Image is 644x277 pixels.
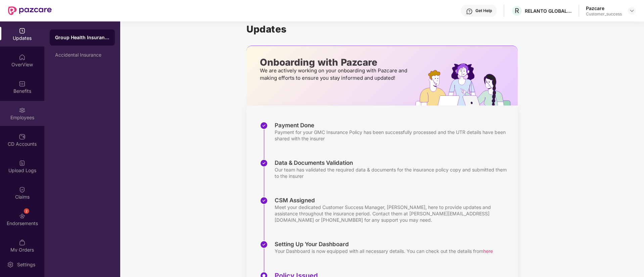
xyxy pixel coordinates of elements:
[275,197,511,204] div: CSM Assigned
[275,159,511,166] div: Data & Documents Validation
[19,54,26,61] img: svg+xml;base64,PHN2ZyBpZD0iSG9tZSIgeG1sbnM9Imh0dHA6Ly93d3cudzMub3JnLzIwMDAvc3ZnIiB3aWR0aD0iMjAiIG...
[275,240,493,248] div: Setting Up Your Dashboard
[260,67,409,82] p: We are actively working on your onboarding with Pazcare and making efforts to ensure you stay inf...
[19,213,26,219] img: svg+xml;base64,PHN2ZyBpZD0iRW5kb3JzZW1lbnRzIiB4bWxucz0iaHR0cDovL3d3dy53My5vcmcvMjAwMC9zdmciIHdpZH...
[275,204,511,223] div: Meet your dedicated Customer Success Manager, [PERSON_NAME], here to provide updates and assistan...
[19,239,26,246] img: svg+xml;base64,PHN2ZyBpZD0iTXlfT3JkZXJzIiBkYXRhLW5hbWU9Ik15IE9yZGVycyIgeG1sbnM9Imh0dHA6Ly93d3cudz...
[260,122,268,130] img: svg+xml;base64,PHN2ZyBpZD0iU3RlcC1Eb25lLTMyeDMyIiB4bWxucz0iaHR0cDovL3d3dy53My5vcmcvMjAwMC9zdmciIH...
[260,59,409,65] p: Onboarding with Pazcare
[275,122,511,129] div: Payment Done
[260,197,268,205] img: svg+xml;base64,PHN2ZyBpZD0iU3RlcC1Eb25lLTMyeDMyIiB4bWxucz0iaHR0cDovL3d3dy53My5vcmcvMjAwMC9zdmciIH...
[466,8,473,15] img: svg+xml;base64,PHN2ZyBpZD0iSGVscC0zMngzMiIgeG1sbnM9Imh0dHA6Ly93d3cudzMub3JnLzIwMDAvc3ZnIiB3aWR0aD...
[586,5,622,11] div: Pazcare
[19,27,26,34] img: svg+xml;base64,PHN2ZyBpZD0iVXBkYXRlZCIgeG1sbnM9Imh0dHA6Ly93d3cudzMub3JnLzIwMDAvc3ZnIiB3aWR0aD0iMj...
[55,52,109,58] div: Accidental Insurance
[19,80,26,87] img: svg+xml;base64,PHN2ZyBpZD0iQmVuZWZpdHMiIHhtbG5zPSJodHRwOi8vd3d3LnczLm9yZy8yMDAwL3N2ZyIgd2lkdGg9Ij...
[24,208,29,214] div: 2
[275,248,493,254] div: Your Dashboard is now equipped with all necessary details. You can check out the details from
[415,63,518,106] img: hrOnboarding
[19,186,26,193] img: svg+xml;base64,PHN2ZyBpZD0iQ2xhaW0iIHhtbG5zPSJodHRwOi8vd3d3LnczLm9yZy8yMDAwL3N2ZyIgd2lkdGg9IjIwIi...
[525,8,572,14] div: RELANTO GLOBAL PRIVATE LIMITED
[483,248,493,254] span: here
[7,261,14,268] img: svg+xml;base64,PHN2ZyBpZD0iU2V0dGluZy0yMHgyMCIgeG1sbnM9Imh0dHA6Ly93d3cudzMub3JnLzIwMDAvc3ZnIiB3aW...
[19,133,26,140] img: svg+xml;base64,PHN2ZyBpZD0iQ0RfQWNjb3VudHMiIGRhdGEtbmFtZT0iQ0QgQWNjb3VudHMiIHhtbG5zPSJodHRwOi8vd3...
[15,261,37,268] div: Settings
[275,166,511,179] div: Our team has validated the required data & documents for the insurance policy copy and submitted ...
[629,8,635,13] img: svg+xml;base64,PHN2ZyBpZD0iRHJvcGRvd24tMzJ4MzIiIHhtbG5zPSJodHRwOi8vd3d3LnczLm9yZy8yMDAwL3N2ZyIgd2...
[8,6,52,15] img: New Pazcare Logo
[275,129,511,142] div: Payment for your GMC Insurance Policy has been successfully processed and the UTR details have be...
[586,11,622,17] div: Customer_success
[55,34,109,41] div: Group Health Insurance
[246,23,518,35] h1: Updates
[260,159,268,167] img: svg+xml;base64,PHN2ZyBpZD0iU3RlcC1Eb25lLTMyeDMyIiB4bWxucz0iaHR0cDovL3d3dy53My5vcmcvMjAwMC9zdmciIH...
[475,8,492,13] div: Get Help
[19,160,26,166] img: svg+xml;base64,PHN2ZyBpZD0iVXBsb2FkX0xvZ3MiIGRhdGEtbmFtZT0iVXBsb2FkIExvZ3MiIHhtbG5zPSJodHRwOi8vd3...
[19,107,26,114] img: svg+xml;base64,PHN2ZyBpZD0iRW1wbG95ZWVzIiB4bWxucz0iaHR0cDovL3d3dy53My5vcmcvMjAwMC9zdmciIHdpZHRoPS...
[515,7,519,15] span: R
[260,240,268,249] img: svg+xml;base64,PHN2ZyBpZD0iU3RlcC1Eb25lLTMyeDMyIiB4bWxucz0iaHR0cDovL3d3dy53My5vcmcvMjAwMC9zdmciIH...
